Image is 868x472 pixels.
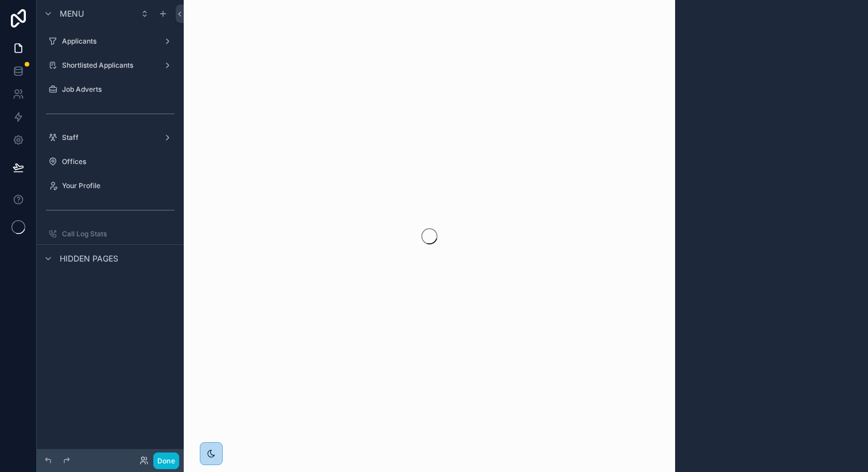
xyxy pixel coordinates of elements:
[60,253,118,264] span: Hidden pages
[62,37,158,46] label: Applicants
[44,177,177,195] a: Your Profile
[62,61,158,70] label: Shortlisted Applicants
[60,8,84,19] span: Menu
[62,181,175,190] label: Your Profile
[62,133,158,142] label: Staff
[44,225,177,243] a: Call Log Stats
[62,229,175,239] label: Call Log Stats
[44,128,177,147] a: Staff
[44,80,177,99] a: Job Adverts
[44,32,177,50] a: Applicants
[44,56,177,75] a: Shortlisted Applicants
[62,157,175,166] label: Offices
[153,453,179,469] button: Done
[62,85,175,94] label: Job Adverts
[44,153,177,171] a: Offices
